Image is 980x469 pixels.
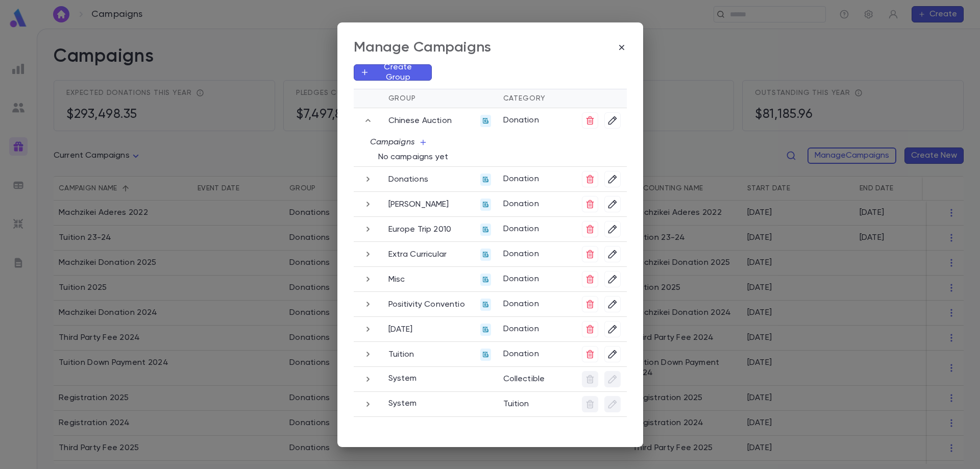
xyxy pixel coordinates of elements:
[503,246,570,259] p: Donation
[388,225,452,235] p: Europe Trip 2010
[388,200,449,210] p: [PERSON_NAME]
[503,196,570,209] p: Donation
[388,275,405,285] p: Misc
[503,221,570,234] p: Donation
[388,325,413,335] p: [DATE]
[369,62,425,83] p: Create Group
[388,399,417,409] p: System
[503,271,570,284] p: Donation
[388,250,447,260] p: Extra Curricular
[354,64,432,81] button: Create Group
[388,300,465,310] p: Positivity Conventio
[503,346,570,359] p: Donation
[503,321,570,334] p: Donation
[503,112,570,126] p: Donation
[503,95,546,102] span: Category
[370,137,419,147] p: Campaigns
[503,396,570,409] p: Tuition
[388,95,416,102] span: Group
[362,133,435,152] button: Campaigns
[503,296,570,309] p: Donation
[388,116,452,126] p: Chinese Auction
[388,374,417,384] p: System
[378,152,610,162] p: No campaigns yet
[503,371,570,384] p: Collectible
[388,175,428,185] p: Donations
[354,39,492,56] div: Manage Campaigns
[503,171,570,184] p: Donation
[388,350,414,360] p: Tuition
